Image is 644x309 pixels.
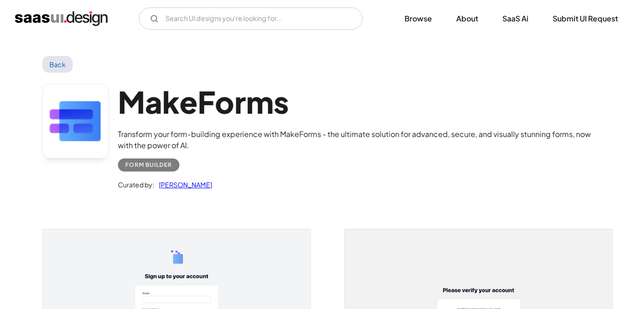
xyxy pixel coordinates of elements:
a: Browse [393,8,443,29]
h1: MakeForms [118,84,602,120]
a: home [15,11,108,26]
div: Curated by: [118,179,154,190]
a: Back [42,56,73,73]
a: About [445,8,489,29]
div: Transform your form-building experience with MakeForms - the ultimate solution for advanced, secu... [118,129,602,151]
a: Submit UI Request [541,8,629,29]
form: Email Form [139,7,363,30]
a: SaaS Ai [491,8,540,29]
input: Search UI designs you're looking for... [139,7,363,30]
a: [PERSON_NAME] [154,179,212,190]
div: Form Builder [125,159,172,171]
